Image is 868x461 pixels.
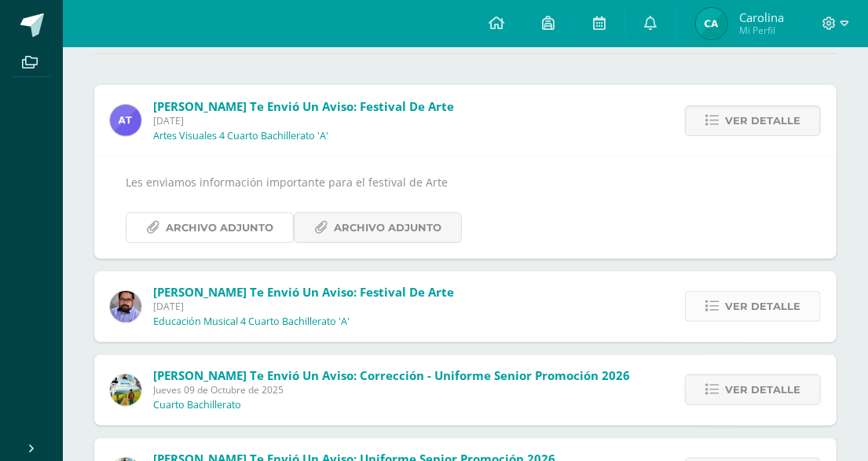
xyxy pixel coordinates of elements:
span: Ver detalle [725,375,800,404]
span: [DATE] [153,300,454,313]
img: a257b9d1af4285118f73fe144f089b76.png [110,374,141,406]
span: [DATE] [153,114,454,127]
span: Jueves 09 de Octubre de 2025 [153,383,630,396]
span: [PERSON_NAME] te envió un aviso: Festival de Arte [153,98,454,114]
p: Educación Musical 4 Cuarto Bachillerato 'A' [153,315,350,328]
span: [PERSON_NAME] te envió un aviso: Festival de Arte [153,284,454,300]
div: Les enviamos información importante para el festival de Arte [126,172,805,242]
p: Artes Visuales 4 Cuarto Bachillerato 'A' [153,130,328,142]
span: Carolina [739,9,784,25]
span: Archivo Adjunto [334,213,441,242]
p: Cuarto Bachillerato [153,399,241,411]
img: dfb8d5ac7bc4a5ccb4ce44772754932b.png [696,8,727,39]
span: Mi Perfil [739,24,784,37]
span: Ver detalle [725,106,800,135]
img: fe2f5d220dae08f5bb59c8e1ae6aeac3.png [110,291,141,323]
span: Archivo Adjunto [166,213,273,242]
img: e0d417c472ee790ef5578283e3430836.png [110,105,141,136]
span: Ver detalle [725,292,800,321]
span: [PERSON_NAME] te envió un aviso: Corrección - Uniforme Senior Promoción 2026 [153,367,630,383]
a: Archivo Adjunto [294,212,462,243]
a: Archivo Adjunto [126,212,294,243]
